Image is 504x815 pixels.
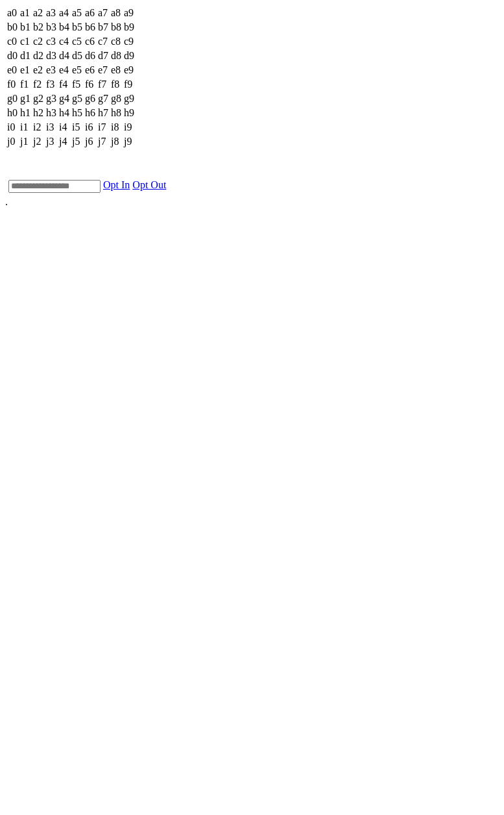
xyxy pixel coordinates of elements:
td: e9 [123,64,135,77]
td: h6 [84,107,96,119]
td: c7 [97,35,109,48]
td: i1 [19,121,31,134]
td: f4 [58,78,70,91]
td: e7 [97,64,109,77]
td: g6 [84,92,96,105]
td: i0 [6,121,18,134]
td: c1 [19,35,31,48]
td: j6 [84,135,96,148]
td: d2 [32,49,44,62]
td: i4 [58,121,70,134]
td: d5 [71,49,83,62]
td: c8 [110,35,122,48]
div: Sign up to our beta experience [DATE]! [5,149,499,166]
td: f9 [123,78,135,91]
td: h3 [45,107,57,119]
td: h7 [97,107,109,119]
td: b4 [58,21,70,34]
td: e4 [58,64,70,77]
td: h5 [71,107,83,119]
td: c4 [58,35,70,48]
td: d6 [84,49,96,62]
td: g0 [6,92,18,105]
td: g2 [32,92,44,105]
td: a1 [19,6,31,19]
td: j7 [97,135,109,148]
td: b5 [71,21,83,34]
td: d4 [58,49,70,62]
td: b6 [84,21,96,34]
td: e5 [71,64,83,77]
td: b9 [123,21,135,34]
td: j3 [45,135,57,148]
div: . [5,196,499,208]
td: f6 [84,78,96,91]
td: c5 [71,35,83,48]
td: b2 [32,21,44,34]
td: i9 [123,121,135,134]
td: e1 [19,64,31,77]
td: a2 [32,6,44,19]
td: g4 [58,92,70,105]
td: a3 [45,6,57,19]
td: g9 [123,92,135,105]
td: a7 [97,6,109,19]
td: e6 [84,64,96,77]
td: f0 [6,78,18,91]
td: i5 [71,121,83,134]
td: b0 [6,21,18,34]
td: g8 [110,92,122,105]
td: c9 [123,35,135,48]
td: d8 [110,49,122,62]
td: b8 [110,21,122,34]
td: j2 [32,135,44,148]
td: c6 [84,35,96,48]
td: b1 [19,21,31,34]
td: a6 [84,6,96,19]
td: e2 [32,64,44,77]
td: f7 [97,78,109,91]
td: j0 [6,135,18,148]
td: f3 [45,78,57,91]
td: c2 [32,35,44,48]
td: f2 [32,78,44,91]
td: h1 [19,107,31,119]
td: e3 [45,64,57,77]
td: a9 [123,6,135,19]
td: i2 [32,121,44,134]
td: a8 [110,6,122,19]
td: f1 [19,78,31,91]
td: i8 [110,121,122,134]
td: j1 [19,135,31,148]
td: e0 [6,64,18,77]
td: b7 [97,21,109,34]
td: d0 [6,49,18,62]
td: j5 [71,135,83,148]
td: g1 [19,92,31,105]
td: c0 [6,35,18,48]
td: h0 [6,107,18,119]
td: h4 [58,107,70,119]
td: i3 [45,121,57,134]
td: j4 [58,135,70,148]
td: f5 [71,78,83,91]
td: a4 [58,6,70,19]
td: a5 [71,6,83,19]
td: d9 [123,49,135,62]
td: i6 [84,121,96,134]
td: h8 [110,107,122,119]
td: c3 [45,35,57,48]
td: j8 [110,135,122,148]
td: h9 [123,107,135,119]
td: i7 [97,121,109,134]
td: g3 [45,92,57,105]
td: g5 [71,92,83,105]
td: j9 [123,135,135,148]
td: a0 [6,6,18,19]
a: Opt Out [132,179,166,190]
td: g7 [97,92,109,105]
td: b3 [45,21,57,34]
td: d1 [19,49,31,62]
a: Opt In [103,179,130,190]
td: d7 [97,49,109,62]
